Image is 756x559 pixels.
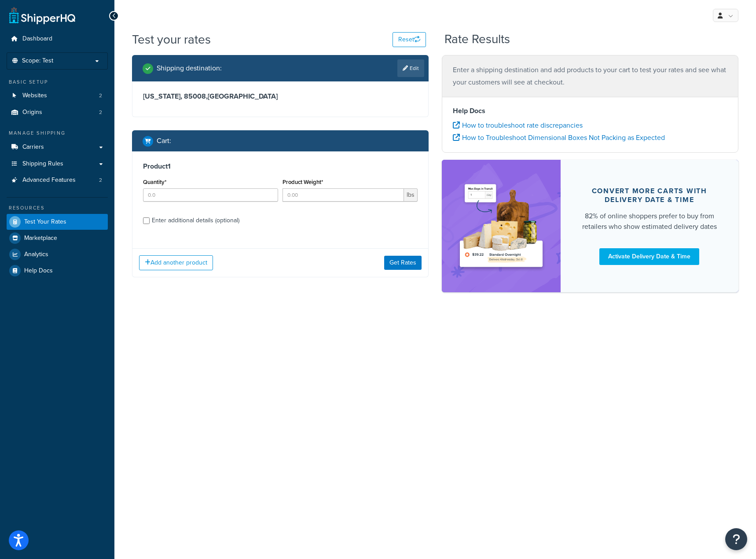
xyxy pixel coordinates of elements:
[143,188,278,202] input: 0.0
[22,35,52,43] span: Dashboard
[132,31,211,48] h1: Test your rates
[7,104,108,121] li: Origins
[157,137,171,145] h2: Cart :
[24,218,66,226] span: Test Your Rates
[582,187,717,204] div: Convert more carts with delivery date & time
[99,177,102,184] span: 2
[7,88,108,104] a: Websites2
[7,246,108,262] a: Analytics
[404,188,418,202] span: lbs
[7,78,108,86] div: Basic Setup
[24,235,57,242] span: Marketplace
[393,32,426,47] button: Reset
[397,59,424,77] a: Edit
[143,217,150,224] input: Enter additional details (optional)
[7,263,108,279] a: Help Docs
[7,172,108,188] li: Advanced Features
[22,160,63,168] span: Shipping Rules
[7,88,108,104] li: Websites
[7,156,108,172] a: Shipping Rules
[24,267,53,275] span: Help Docs
[99,92,102,99] span: 2
[99,109,102,116] span: 2
[7,129,108,137] div: Manage Shipping
[453,64,727,88] p: Enter a shipping destination and add products to your cart to test your rates and see what your c...
[7,214,108,230] a: Test Your Rates
[7,139,108,155] a: Carriers
[582,211,717,232] div: 82% of online shoppers prefer to buy from retailers who show estimated delivery dates
[283,179,323,185] label: Product Weight*
[22,177,76,184] span: Advanced Features
[143,92,418,101] h3: [US_STATE], 85008 , [GEOGRAPHIC_DATA]
[24,251,48,258] span: Analytics
[152,214,239,227] div: Enter additional details (optional)
[157,64,222,72] h2: Shipping destination :
[599,248,699,265] a: Activate Delivery Date & Time
[22,57,53,65] span: Scope: Test
[283,188,404,202] input: 0.00
[384,256,422,270] button: Get Rates
[7,172,108,188] a: Advanced Features2
[455,173,547,279] img: feature-image-ddt-36eae7f7280da8017bfb280eaccd9c446f90b1fe08728e4019434db127062ab4.png
[139,255,213,270] button: Add another product
[7,31,108,47] a: Dashboard
[22,143,44,151] span: Carriers
[7,104,108,121] a: Origins2
[143,179,166,185] label: Quantity*
[453,120,583,130] a: How to troubleshoot rate discrepancies
[444,33,510,46] h2: Rate Results
[7,230,108,246] a: Marketplace
[7,204,108,212] div: Resources
[453,132,665,143] a: How to Troubleshoot Dimensional Boxes Not Packing as Expected
[22,109,42,116] span: Origins
[453,106,727,116] h4: Help Docs
[22,92,47,99] span: Websites
[725,528,747,550] button: Open Resource Center
[143,162,418,171] h3: Product 1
